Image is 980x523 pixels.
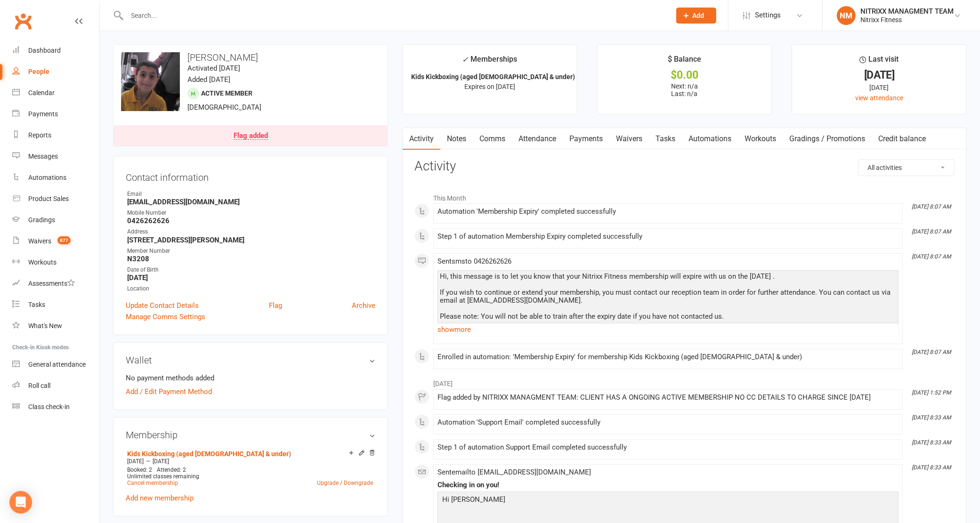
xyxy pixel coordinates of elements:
div: [DATE] [801,70,958,80]
a: Flag [269,300,282,311]
p: Hi [PERSON_NAME] [440,494,896,507]
i: [DATE] 8:33 AM [912,414,951,421]
a: Add / Edit Payment Method [126,386,212,397]
li: This Month [414,188,955,203]
a: Tasks [12,294,99,315]
h3: Wallet [126,355,375,365]
a: Manage Comms Settings [126,311,205,322]
strong: N3208 [127,255,375,263]
div: Dashboard [28,47,61,54]
div: Flag added by NITRIXX MANAGMENT TEAM: CLIENT HAS A ONGOING ACTIVE MEMBERSHIP NO CC DETAILS TO CHA... [437,394,899,402]
img: image1740458643.png [121,52,180,111]
a: Attendance [512,128,563,150]
div: Calendar [28,89,55,97]
div: Step 1 of automation Membership Expiry completed successfully [437,233,899,241]
a: Archive [352,300,375,311]
i: [DATE] 8:07 AM [912,349,951,355]
div: Location [127,284,375,293]
div: Last visit [860,53,899,70]
a: Gradings [12,209,99,231]
a: Waivers [609,128,649,150]
a: Workouts [738,128,783,150]
div: Address [127,227,375,236]
a: Reports [12,125,99,146]
div: Product Sales [28,195,69,202]
strong: Kids Kickboxing (aged [DEMOGRAPHIC_DATA] & under) [411,73,575,80]
div: Assessments [28,280,75,287]
a: Kids Kickboxing (aged [DEMOGRAPHIC_DATA] & under) [127,450,291,458]
a: Assessments [12,273,99,294]
a: Class kiosk mode [12,396,99,418]
div: Member Number [127,247,375,256]
a: Roll call [12,375,99,396]
strong: [DATE] [127,274,375,282]
h3: [PERSON_NAME] [121,52,380,63]
a: Automations [12,167,99,188]
a: Workouts [12,252,99,273]
a: Add new membership [126,494,194,502]
div: Workouts [28,258,57,266]
button: Add [676,8,716,24]
div: Mobile Number [127,209,375,217]
div: Payments [28,110,58,118]
div: Date of Birth [127,266,375,274]
span: [DATE] [153,458,169,465]
a: Payments [12,104,99,125]
a: Messages [12,146,99,167]
div: Flag added [234,132,268,140]
a: Waivers 877 [12,231,99,252]
h3: Membership [126,430,375,440]
i: [DATE] 8:07 AM [912,203,951,210]
div: Class check-in [28,403,70,410]
div: $ Balance [668,53,701,70]
a: Activity [403,128,440,150]
div: Gradings [28,216,55,224]
span: Attended: 2 [157,467,186,473]
h3: Activity [414,159,955,174]
span: Sent sms to 0426262626 [437,257,511,266]
time: Added [DATE] [187,75,230,84]
i: [DATE] 8:33 AM [912,439,951,446]
a: Tasks [649,128,682,150]
span: Expires on [DATE] [464,83,515,90]
span: Add [693,12,705,19]
div: [DATE] [801,82,958,93]
p: Next: n/a Last: n/a [606,82,763,97]
a: Update Contact Details [126,300,199,311]
a: view attendance [855,94,903,102]
div: Roll call [28,382,50,389]
a: Automations [682,128,738,150]
a: show more [437,323,899,336]
time: Activated [DATE] [187,64,240,72]
span: 877 [57,236,71,244]
i: [DATE] 8:07 AM [912,253,951,260]
a: Dashboard [12,40,99,61]
div: Automation 'Membership Expiry' completed successfully [437,208,899,216]
i: [DATE] 1:52 PM [912,389,951,396]
span: Active member [201,89,252,97]
a: Calendar [12,82,99,104]
strong: [STREET_ADDRESS][PERSON_NAME] [127,236,375,244]
a: Credit balance [872,128,932,150]
a: Clubworx [11,9,35,33]
div: Tasks [28,301,45,308]
a: What's New [12,315,99,337]
a: Product Sales [12,188,99,209]
span: Sent email to [EMAIL_ADDRESS][DOMAIN_NAME] [437,468,591,476]
div: Step 1 of automation Support Email completed successfully [437,443,899,451]
a: Notes [440,128,473,150]
div: Waivers [28,237,51,245]
span: [DEMOGRAPHIC_DATA] [187,103,261,112]
span: Unlimited classes remaining [127,473,199,480]
div: NM [837,6,856,25]
i: [DATE] 8:07 AM [912,228,951,235]
div: Memberships [462,53,518,71]
input: Search... [124,9,664,22]
span: Booked: 2 [127,467,152,473]
a: Comms [473,128,512,150]
a: Upgrade / Downgrade [317,480,373,486]
a: Payments [563,128,609,150]
div: NITRIXX MANAGMENT TEAM [860,7,954,16]
strong: 0426262626 [127,217,375,225]
div: Nitrixx Fitness [860,16,954,24]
